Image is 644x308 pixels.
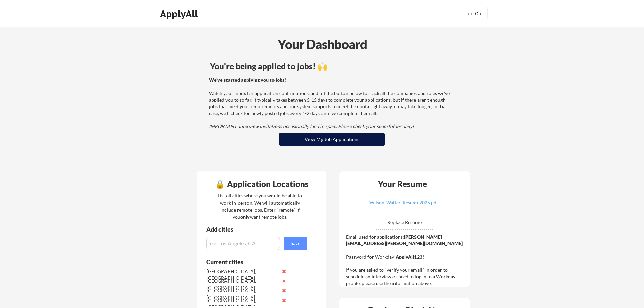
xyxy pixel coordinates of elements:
strong: ApplyAll123! [396,254,424,260]
div: Add cities [206,226,309,232]
div: [GEOGRAPHIC_DATA], [GEOGRAPHIC_DATA] [207,287,278,301]
div: Current cities [206,259,300,265]
em: IMPORTANT: Interview invitations occasionally land in spam. Please check your spam folder daily! [209,123,414,129]
div: You're being applied to jobs! 🙌 [210,62,454,70]
div: Your Dashboard [1,34,644,54]
strong: [PERSON_NAME][EMAIL_ADDRESS][PERSON_NAME][DOMAIN_NAME] [346,234,463,246]
div: [GEOGRAPHIC_DATA], [GEOGRAPHIC_DATA] [207,268,278,281]
div: Email used for applications: Password for Workday: If you are asked to "verify your email" in ord... [346,234,465,287]
div: Your Resume [369,180,436,188]
div: 🔒 Application Locations [199,180,325,188]
button: View My Job Applications [279,133,385,146]
div: Watch your inbox for application confirmations, and hit the button below to track all the compani... [209,77,453,130]
input: e.g. Los Angeles, CA [206,237,280,250]
button: Log Out [461,7,488,20]
div: Wilson_Walter_Resume2025.pdf [363,200,444,205]
div: List all cities where you would be able to work in-person. We will automatically include remote j... [213,192,306,220]
a: Wilson_Walter_Resume2025.pdf [363,200,444,211]
div: [GEOGRAPHIC_DATA], [GEOGRAPHIC_DATA] [207,278,278,291]
strong: We've started applying you to jobs! [209,77,286,83]
button: Save [284,237,307,250]
div: ApplyAll [160,8,200,20]
strong: only [240,214,250,220]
